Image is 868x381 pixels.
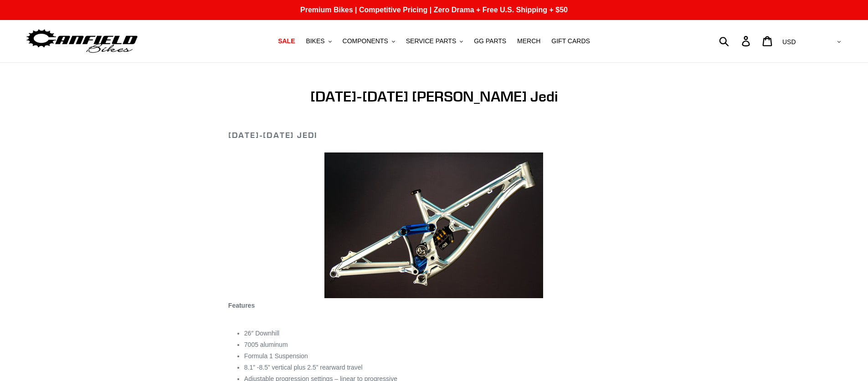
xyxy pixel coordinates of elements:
button: COMPONENTS [338,35,400,47]
span: GG PARTS [474,37,506,45]
img: Canfield Bikes [25,27,139,56]
button: SERVICE PARTS [401,35,467,47]
input: Search [724,31,747,51]
span: SALE [278,37,295,45]
a: SALE [273,35,299,47]
span: BIKES [306,37,324,45]
button: BIKES [301,35,336,47]
h2: [DATE]-[DATE] Jedi [228,130,640,140]
li: 8.1” -8.5” vertical plus 2.5” rearward travel [244,363,640,372]
li: 26″ Downhill [244,329,640,338]
a: MERCH [513,35,545,47]
a: GG PARTS [469,35,511,47]
span: COMPONENTS [343,37,388,45]
li: 7005 aluminum [244,340,640,350]
span: GIFT CARDS [551,37,590,45]
span: SERVICE PARTS [406,37,456,45]
li: Formula 1 Suspension [244,351,640,361]
span: MERCH [517,37,540,45]
strong: Features [228,302,255,309]
a: GIFT CARDS [547,35,595,47]
h1: [DATE]-[DATE] [PERSON_NAME] Jedi [228,88,640,105]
